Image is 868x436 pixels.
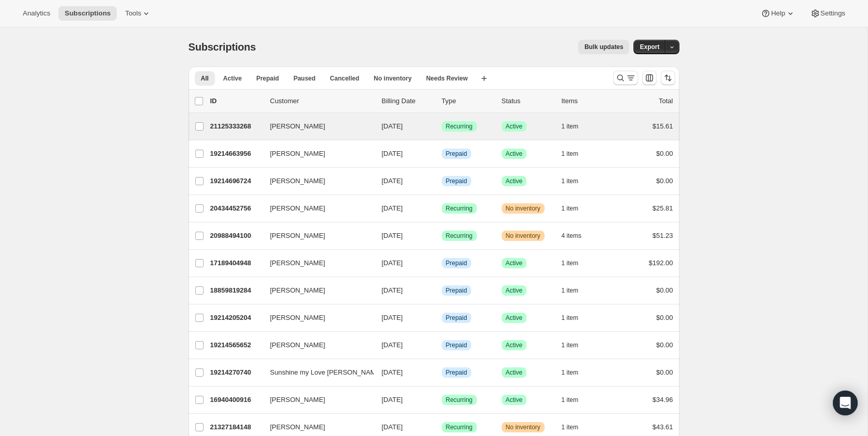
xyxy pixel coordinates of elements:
[264,146,367,162] button: [PERSON_NAME]
[656,286,673,294] span: $0.00
[210,283,673,298] div: 18859819284[PERSON_NAME][DATE]InfoPrepaidSuccessActive1 item$0.00
[562,286,579,295] span: 1 item
[476,71,492,86] button: Create new view
[506,150,523,158] span: Active
[382,396,403,403] span: [DATE]
[210,313,262,323] p: 19214205204
[659,96,673,106] p: Total
[562,201,590,216] button: 1 item
[633,40,665,54] button: Export
[502,96,553,106] p: Status
[506,314,523,322] span: Active
[270,367,382,378] span: Sunshine my Love [PERSON_NAME]
[293,74,316,83] span: Paused
[506,204,540,213] span: No inventory
[210,147,673,161] div: 19214663956[PERSON_NAME][DATE]InfoPrepaidSuccessActive1 item$0.00
[754,6,801,21] button: Help
[264,282,367,299] button: [PERSON_NAME]
[446,150,467,158] span: Prepaid
[264,228,367,244] button: [PERSON_NAME]
[270,422,326,432] span: [PERSON_NAME]
[642,71,657,85] button: Customize table column order and visibility
[506,396,523,404] span: Active
[562,365,590,380] button: 1 item
[270,96,374,106] p: Customer
[562,177,579,185] span: 1 item
[506,341,523,349] span: Active
[656,368,673,376] span: $0.00
[210,231,262,241] p: 20988494100
[256,74,279,83] span: Prepaid
[653,204,673,212] span: $25.81
[833,391,858,415] div: Open Intercom Messenger
[382,341,403,349] span: [DATE]
[562,338,590,352] button: 1 item
[804,6,851,21] button: Settings
[656,314,673,321] span: $0.00
[119,6,158,21] button: Tools
[264,392,367,408] button: [PERSON_NAME]
[201,74,209,83] span: All
[210,420,673,434] div: 21327184148[PERSON_NAME][DATE]SuccessRecurringWarningNo inventory1 item$43.61
[578,40,629,54] button: Bulk updates
[382,423,403,431] span: [DATE]
[446,232,473,240] span: Recurring
[506,423,540,431] span: No inventory
[210,96,673,106] div: IDCustomerBilling DateTypeStatusItemsTotal
[210,365,673,380] div: 19214270740Sunshine my Love [PERSON_NAME][DATE]InfoPrepaidSuccessActive1 item$0.00
[653,232,673,239] span: $51.23
[210,258,262,268] p: 17189404948
[382,232,403,239] span: [DATE]
[446,314,467,322] span: Prepaid
[264,118,367,135] button: [PERSON_NAME]
[210,96,262,106] p: ID
[65,9,111,18] span: Subscriptions
[446,341,467,349] span: Prepaid
[562,393,590,407] button: 1 item
[446,396,473,404] span: Recurring
[382,259,403,267] span: [DATE]
[23,9,50,18] span: Analytics
[270,203,326,214] span: [PERSON_NAME]
[189,41,256,53] span: Subscriptions
[264,310,367,326] button: [PERSON_NAME]
[562,341,579,349] span: 1 item
[562,368,579,377] span: 1 item
[382,314,403,321] span: [DATE]
[656,150,673,157] span: $0.00
[210,119,673,134] div: 21125333268[PERSON_NAME][DATE]SuccessRecurringSuccessActive1 item$15.61
[446,204,473,213] span: Recurring
[562,96,613,106] div: Items
[382,286,403,294] span: [DATE]
[446,259,467,267] span: Prepaid
[210,201,673,216] div: 20434452756[PERSON_NAME][DATE]SuccessRecurringWarningNo inventory1 item$25.81
[264,255,367,271] button: [PERSON_NAME]
[223,74,242,83] span: Active
[210,229,673,243] div: 20988494100[PERSON_NAME][DATE]SuccessRecurringWarningNo inventory4 items$51.23
[210,121,262,132] p: 21125333268
[562,420,590,434] button: 1 item
[426,74,468,83] span: Needs Review
[562,256,590,270] button: 1 item
[264,200,367,217] button: [PERSON_NAME]
[210,340,262,350] p: 19214565652
[771,9,785,18] span: Help
[653,122,673,130] span: $15.61
[562,314,579,322] span: 1 item
[506,286,523,295] span: Active
[562,283,590,298] button: 1 item
[446,177,467,185] span: Prepaid
[613,71,638,85] button: Search and filter results
[210,393,673,407] div: 16940400916[PERSON_NAME][DATE]SuccessRecurringSuccessActive1 item$34.96
[382,177,403,185] span: [DATE]
[210,149,262,159] p: 19214663956
[210,285,262,296] p: 18859819284
[270,340,326,350] span: [PERSON_NAME]
[270,258,326,268] span: [PERSON_NAME]
[270,313,326,323] span: [PERSON_NAME]
[210,174,673,188] div: 19214696724[PERSON_NAME][DATE]InfoPrepaidSuccessActive1 item$0.00
[210,338,673,352] div: 19214565652[PERSON_NAME][DATE]InfoPrepaidSuccessActive1 item$0.00
[264,419,367,435] button: [PERSON_NAME]
[562,122,579,131] span: 1 item
[640,43,659,51] span: Export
